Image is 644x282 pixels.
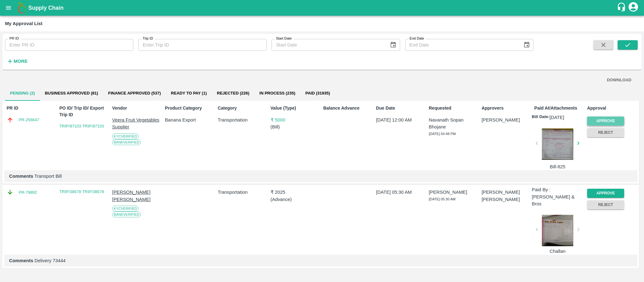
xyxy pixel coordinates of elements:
[587,200,624,209] button: Reject
[539,248,576,255] p: Challan
[166,86,212,101] button: Ready To Pay (1)
[482,105,532,111] p: Approvers
[405,39,518,51] input: End Date
[19,117,39,123] a: PR-256647
[532,114,549,121] p: Bill Date:
[112,189,162,203] p: [PERSON_NAME] [PERSON_NAME]
[587,105,637,111] p: Approval
[59,105,110,118] p: PO ID/ Trip ID/ Export Trip ID
[218,189,268,196] p: Transportation
[628,1,639,14] div: account of current user
[271,189,321,196] p: ₹ 2025
[28,5,63,11] b: Supply Chain
[165,105,215,111] p: Product Category
[376,189,426,196] p: [DATE] 05:30 AM
[5,86,40,101] button: Pending (2)
[376,117,426,123] p: [DATE] 12:00 AM
[59,189,104,194] a: TRIP/38678 TRIP/38678
[112,212,141,217] span: Bank Verified
[9,258,33,263] b: Comments
[429,117,479,131] p: Navanath Sopan Bhojane
[617,2,628,14] div: customer-support
[429,197,455,201] span: [DATE] 05:30 AM
[40,86,103,101] button: Business Approved (81)
[271,105,321,111] p: Value (Type)
[103,86,166,101] button: Finance Approved (537)
[521,39,533,51] button: Choose date
[429,189,479,196] p: [PERSON_NAME]
[218,105,268,111] p: Category
[276,36,292,41] label: Start Date
[112,105,162,111] p: Vendor
[272,39,385,51] input: Start Date
[254,86,300,101] button: In Process (235)
[5,56,29,67] button: More
[539,163,576,170] p: Bill-825
[143,36,153,41] label: Trip ID
[604,75,634,86] button: DOWNLOAD
[9,257,632,264] p: Delivery 73444
[9,36,19,41] label: PR ID
[112,133,139,139] span: KYC Verified
[300,86,335,101] button: Paid (31935)
[16,2,28,14] img: logo
[271,117,321,123] p: ₹ 5000
[7,105,57,111] p: PR ID
[14,59,28,64] strong: More
[138,39,267,51] input: Enter Trip ID
[534,105,585,111] p: Paid At/Attachments
[28,3,617,12] a: Supply Chain
[323,105,373,111] p: Balance Advance
[112,139,141,145] span: Bank Verified
[1,1,16,15] button: open drawer
[482,196,532,203] p: [PERSON_NAME]
[429,132,456,136] span: [DATE] 04:48 PM
[9,174,33,179] b: Comments
[410,36,424,41] label: End Date
[429,105,479,111] p: Requested
[271,123,321,130] p: ( Bill )
[218,117,268,123] p: Transportation
[587,128,624,137] button: Reject
[587,189,624,198] button: Approve
[212,86,254,101] button: Rejected (226)
[59,124,104,128] a: TRIP/87103 TRIP/87103
[271,196,321,203] p: ( Advance )
[165,117,215,123] p: Banana Export
[5,19,42,28] div: My Approval List
[19,189,37,196] a: PR-79892
[112,206,139,211] span: KYC Verified
[482,117,532,123] p: [PERSON_NAME]
[5,39,133,51] input: Enter PR ID
[482,189,532,196] p: [PERSON_NAME]
[587,117,624,126] button: Approve
[112,117,162,131] p: Veera Fruit Vegetables Supplier
[376,105,426,111] p: Due Date
[532,186,585,207] p: Paid By : [PERSON_NAME] & Bros
[387,39,399,51] button: Choose date
[549,114,564,121] p: [DATE]
[9,173,632,180] p: Transport Bill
